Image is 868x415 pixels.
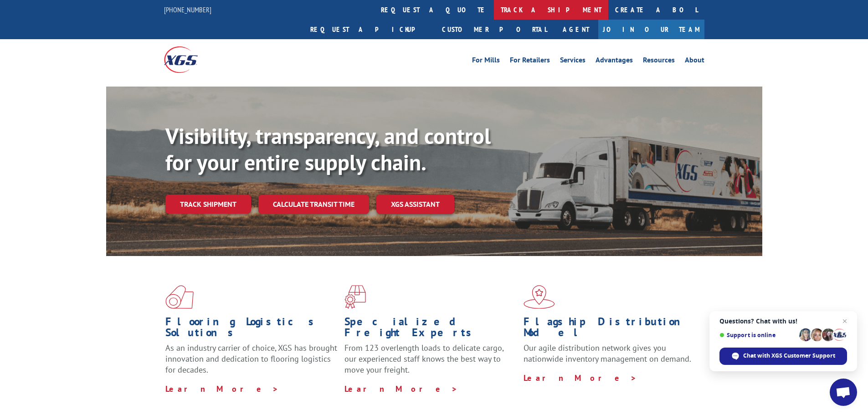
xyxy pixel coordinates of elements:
[560,56,586,67] a: Services
[344,384,458,394] a: Learn More >
[344,343,517,383] p: From 123 overlength loads to delicate cargo, our experienced staff knows the best way to move you...
[524,316,696,343] h1: Flagship Distribution Model
[165,316,338,343] h1: Flooring Logistics Solutions
[472,56,500,67] a: For Mills
[258,195,369,214] a: Calculate transit time
[839,316,850,327] span: Close chat
[164,5,211,14] a: [PHONE_NUMBER]
[376,195,454,214] a: XGS ASSISTANT
[598,20,704,39] a: Join Our Team
[719,348,847,365] div: Chat with XGS Customer Support
[524,373,637,383] a: Learn More >
[524,285,555,309] img: xgs-icon-flagship-distribution-model-red
[165,195,251,214] a: Track shipment
[344,316,517,343] h1: Specialized Freight Experts
[685,56,704,67] a: About
[719,318,847,325] span: Questions? Chat with us!
[554,20,598,39] a: Agent
[435,20,554,39] a: Customer Portal
[719,332,796,338] span: Support is online
[344,285,366,309] img: xgs-icon-focused-on-flooring-red
[165,343,337,375] span: As an industry carrier of choice, XGS has brought innovation and dedication to flooring logistics...
[743,352,835,360] span: Chat with XGS Customer Support
[830,379,857,406] div: Open chat
[165,122,491,176] b: Visibility, transparency, and control for your entire supply chain.
[596,56,633,67] a: Advantages
[510,56,550,67] a: For Retailers
[303,20,435,39] a: Request a pickup
[165,285,194,309] img: xgs-icon-total-supply-chain-intelligence-red
[643,56,675,67] a: Resources
[524,343,691,364] span: Our agile distribution network gives you nationwide inventory management on demand.
[165,384,279,394] a: Learn More >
